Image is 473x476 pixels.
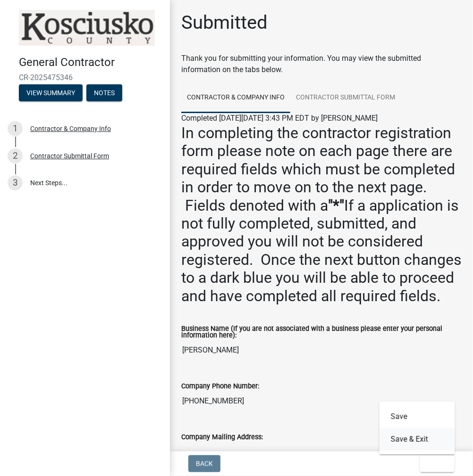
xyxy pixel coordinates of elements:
button: Save & Exit [380,428,455,451]
label: Business Name (If you are not associated with a business please enter your personal information h... [181,326,462,339]
div: Contractor & Company Info [30,125,111,132]
div: Thank you for submitting your information. You may view the submitted information on the tabs below. [181,53,462,75]
span: CR-2025475346 [19,73,151,82]
span: Back [196,460,213,468]
h4: General Contractor [19,56,162,69]
label: Company Mailing Address: [181,434,263,441]
wm-modal-confirm: Notes [86,90,122,97]
div: Contractor Submittal Form [30,153,109,159]
button: Save [380,405,455,428]
h2: In completing the contractor registration form please note on each page there are required fields... [181,124,462,305]
label: Company Phone Number: [181,383,259,390]
wm-modal-confirm: Summary [19,90,83,97]
div: Exit [380,402,455,454]
div: 2 [8,148,23,164]
h1: Submitted [181,11,268,34]
div: 3 [8,175,23,190]
button: Notes [86,84,122,101]
a: Contractor Submittal Form [290,83,401,113]
span: Completed [DATE][DATE] 3:43 PM EDT by [PERSON_NAME] [181,114,378,123]
a: Contractor & Company Info [181,83,290,113]
img: Kosciusko County, Indiana [19,10,155,46]
button: Exit [420,455,455,472]
button: View Summary [19,84,83,101]
button: Back [188,455,220,472]
div: 1 [8,121,23,136]
span: Exit [428,460,441,468]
